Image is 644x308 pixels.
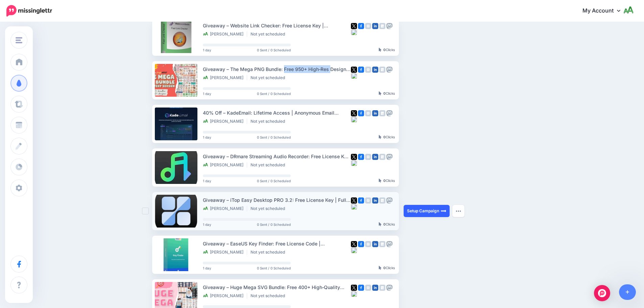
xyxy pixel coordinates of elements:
img: bluesky-grey-square.png [351,116,357,122]
img: linkedin-square.png [372,154,378,160]
span: 0 Sent / 0 Scheduled [257,48,291,52]
li: Not yet scheduled [251,119,288,124]
li: Not yet scheduled [251,250,288,255]
img: google_business-grey-square.png [379,241,385,247]
img: google_business-grey-square.png [379,197,385,204]
div: Giveaway – EaseUS Key Finder: Free License Code | Purpose‑built License Recovery Tool – for Windows [203,240,351,247]
img: instagram-grey-square.png [365,241,371,247]
span: 0 Sent / 0 Scheduled [257,266,291,270]
img: facebook-square.png [358,285,364,291]
img: google_business-grey-square.png [379,67,385,73]
b: 0 [383,91,386,95]
li: [PERSON_NAME] [203,119,247,124]
div: Giveaway – Huge Mega SVG Bundle: Free 400+ High‑Quality SVG, DXF, EPS & PNG Files | Commercial Li... [203,283,351,291]
b: 0 [383,222,386,226]
li: Not yet scheduled [251,162,288,168]
img: twitter-square.png [351,67,357,73]
img: facebook-square.png [358,154,364,160]
img: bluesky-grey-square.png [351,204,357,210]
li: Not yet scheduled [251,206,288,211]
li: [PERSON_NAME] [203,250,247,255]
li: [PERSON_NAME] [203,31,247,37]
img: pointer-grey-darker.png [379,179,382,183]
img: instagram-grey-square.png [365,285,371,291]
img: instagram-grey-square.png [365,110,371,116]
img: arrow-long-right-white.png [441,208,446,214]
img: facebook-square.png [358,197,364,204]
img: mastodon-grey-square.png [386,197,392,204]
img: google_business-grey-square.png [379,110,385,116]
img: dots.png [456,210,461,212]
img: facebook-square.png [358,241,364,247]
img: bluesky-grey-square.png [351,29,357,35]
img: pointer-grey-darker.png [379,266,382,270]
img: Missinglettr [6,5,52,17]
div: Giveaway – Website Link Checker: Free License Key | Multi‑Threaded Broken Link Scanner & Site Cra... [203,22,351,29]
img: mastodon-grey-square.png [386,67,392,73]
a: My Account [576,3,634,19]
li: Not yet scheduled [251,75,288,80]
img: twitter-square.png [351,197,357,204]
img: linkedin-square.png [372,241,378,247]
img: instagram-grey-square.png [365,23,371,29]
img: twitter-square.png [351,154,357,160]
img: facebook-square.png [358,23,364,29]
div: Clicks [379,222,395,227]
img: menu.png [16,37,22,43]
b: 0 [383,135,386,139]
img: google_business-grey-square.png [379,154,385,160]
img: facebook-square.png [358,110,364,116]
li: [PERSON_NAME] [203,206,247,211]
img: pointer-grey-darker.png [379,135,382,139]
img: twitter-square.png [351,23,357,29]
span: 1 day [203,92,211,95]
span: 1 day [203,223,211,226]
img: mastodon-grey-square.png [386,241,392,247]
div: Clicks [379,92,395,96]
li: Not yet scheduled [251,293,288,299]
img: twitter-square.png [351,241,357,247]
img: instagram-grey-square.png [365,197,371,204]
div: Clicks [379,266,395,270]
span: 1 day [203,136,211,139]
div: Giveaway – iTop Easy Desktop PRO 3.2: Free License Key | Full Version – for Windows [203,196,351,204]
img: pointer-grey-darker.png [379,91,382,95]
img: instagram-grey-square.png [365,154,371,160]
div: Giveaway – The Mega PNG Bundle: Free 950+ High‑Res Designs for T‑Shirts, Mugs, Cards & Stickers |... [203,65,351,73]
b: 0 [383,179,386,183]
li: [PERSON_NAME] [203,293,247,299]
img: mastodon-grey-square.png [386,154,392,160]
b: 0 [383,48,386,52]
div: Giveaway – DRmare Streaming Audio Recorder: Free License Key | All‑in‑one Streaming Music Downloa... [203,152,351,160]
img: facebook-square.png [358,67,364,73]
b: 0 [383,266,386,270]
img: linkedin-square.png [372,197,378,204]
span: 0 Sent / 0 Scheduled [257,223,291,226]
img: linkedin-square.png [372,23,378,29]
img: twitter-square.png [351,110,357,116]
div: 40% Off – KadeEmail: Lifetime Access | Anonymous Email Generator & Spam Protection [203,109,351,117]
a: Setup Campaign [404,205,450,217]
img: bluesky-grey-square.png [351,247,357,253]
img: bluesky-grey-square.png [351,160,357,166]
li: [PERSON_NAME] [203,75,247,80]
span: 0 Sent / 0 Scheduled [257,179,291,183]
img: mastodon-grey-square.png [386,110,392,116]
img: mastodon-grey-square.png [386,285,392,291]
div: Clicks [379,48,395,52]
img: linkedin-square.png [372,67,378,73]
span: 1 day [203,179,211,183]
img: google_business-grey-square.png [379,285,385,291]
img: twitter-square.png [351,285,357,291]
li: [PERSON_NAME] [203,162,247,168]
span: 0 Sent / 0 Scheduled [257,136,291,139]
li: Not yet scheduled [251,31,288,37]
img: mastodon-grey-square.png [386,23,392,29]
img: linkedin-square.png [372,110,378,116]
div: Clicks [379,135,395,139]
img: bluesky-grey-square.png [351,291,357,297]
img: pointer-grey-darker.png [379,222,382,226]
div: Open Intercom Messenger [594,285,610,301]
img: linkedin-square.png [372,285,378,291]
span: 0 Sent / 0 Scheduled [257,92,291,95]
